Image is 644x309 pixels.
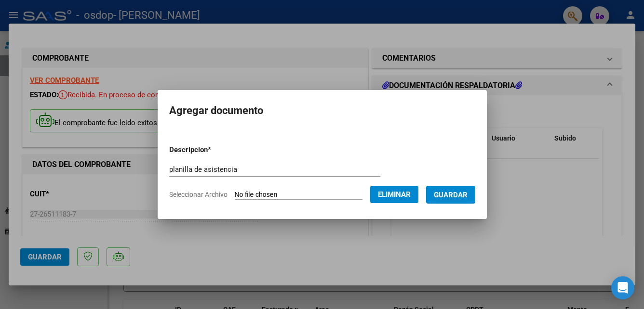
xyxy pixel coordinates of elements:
h2: Agregar documento [169,102,475,120]
p: Descripcion [169,144,261,155]
div: Open Intercom Messenger [611,276,634,299]
button: Eliminar [370,186,418,203]
span: Seleccionar Archivo [169,191,228,198]
button: Guardar [426,186,475,204]
span: Guardar [434,191,468,199]
span: Eliminar [378,190,411,199]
